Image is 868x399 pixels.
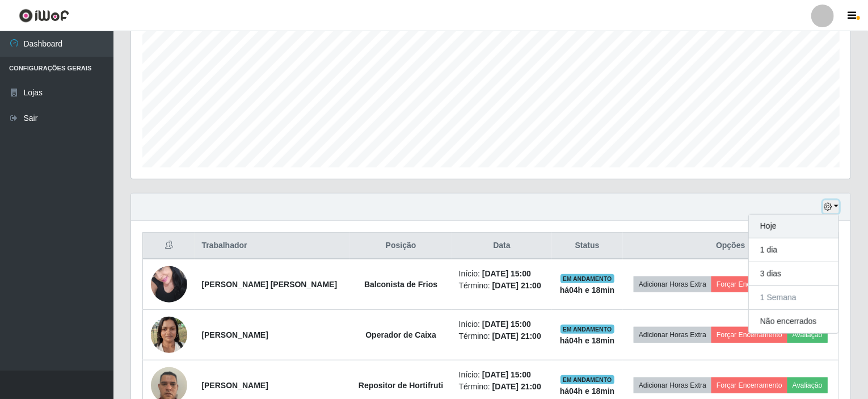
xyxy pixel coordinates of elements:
[350,233,452,259] th: Posição
[749,262,838,286] button: 3 dias
[749,238,838,262] button: 1 dia
[151,260,187,308] img: 1746197830896.jpeg
[201,330,268,339] strong: [PERSON_NAME]
[711,327,787,343] button: Forçar Encerramento
[201,280,337,289] strong: [PERSON_NAME] [PERSON_NAME]
[459,318,545,330] li: Início:
[749,286,838,310] button: 1 Semana
[459,268,545,280] li: Início:
[561,325,614,334] span: EM ANDAMENTO
[459,369,545,381] li: Início:
[492,281,541,290] time: [DATE] 21:00
[459,280,545,292] li: Término:
[482,320,531,329] time: [DATE] 15:00
[561,375,614,384] span: EM ANDAMENTO
[482,269,531,278] time: [DATE] 15:00
[19,9,69,23] img: CoreUI Logo
[749,310,838,333] button: Não encerrados
[560,387,615,396] strong: há 04 h e 18 min
[365,330,436,339] strong: Operador de Caixa
[492,331,541,341] time: [DATE] 21:00
[787,377,828,393] button: Avaliação
[711,276,787,292] button: Forçar Encerramento
[482,370,531,379] time: [DATE] 15:00
[634,327,711,343] button: Adicionar Horas Extra
[552,233,623,259] th: Status
[492,382,541,391] time: [DATE] 21:00
[459,330,545,342] li: Término:
[561,274,614,283] span: EM ANDAMENTO
[452,233,552,259] th: Data
[749,215,838,238] button: Hoje
[195,233,349,259] th: Trabalhador
[201,381,268,390] strong: [PERSON_NAME]
[634,377,711,393] button: Adicionar Horas Extra
[711,377,787,393] button: Forçar Encerramento
[787,327,828,343] button: Avaliação
[560,285,615,295] strong: há 04 h e 18 min
[359,381,443,390] strong: Repositor de Hortifruti
[623,233,839,259] th: Opções
[151,310,187,359] img: 1720809249319.jpeg
[364,280,437,289] strong: Balconista de Frios
[459,381,545,393] li: Término:
[560,336,615,345] strong: há 04 h e 18 min
[634,276,711,292] button: Adicionar Horas Extra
